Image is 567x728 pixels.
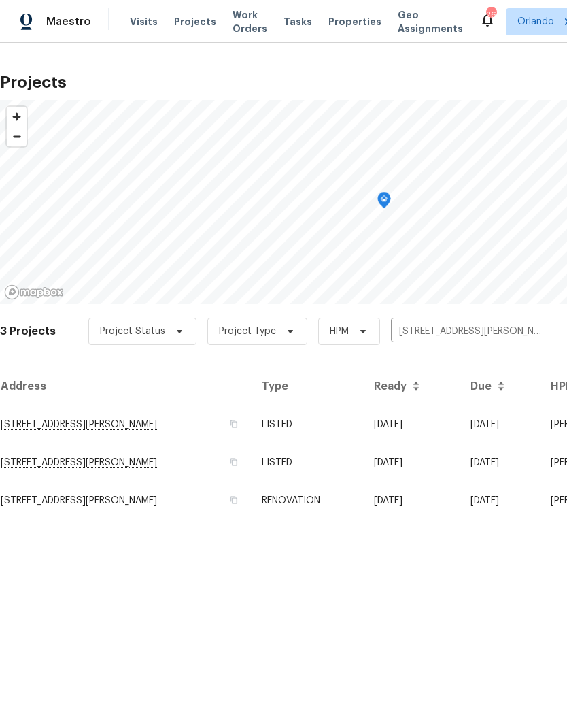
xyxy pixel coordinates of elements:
span: Projects [174,15,216,29]
th: Due [460,367,540,406]
span: Project Type [219,325,276,338]
td: [DATE] [460,444,540,482]
button: Zoom in [7,107,27,127]
td: LISTED [251,444,362,482]
span: HPM [330,325,349,338]
div: Map marker [377,192,391,213]
th: Type [251,367,362,406]
span: Work Orders [233,8,267,35]
td: [DATE] [460,482,540,520]
td: LISTED [251,406,362,444]
button: Copy Address [228,494,240,506]
span: Properties [328,15,381,29]
span: Tasks [283,17,312,27]
span: Maestro [46,15,91,29]
a: Mapbox homepage [4,284,64,300]
td: [DATE] [460,406,540,444]
div: 26 [486,8,496,22]
input: Search projects [391,321,547,342]
td: [DATE] [363,406,460,444]
td: [DATE] [363,444,460,482]
span: Orlando [517,15,554,29]
td: RENOVATION [251,482,362,520]
button: Zoom out [7,127,27,146]
td: Acq COE 2025-02-26T00:00:00.000Z [363,482,460,520]
button: Copy Address [228,456,240,468]
span: Geo Assignments [398,8,463,35]
span: Visits [130,15,158,29]
span: Project Status [100,325,165,338]
th: Ready [363,367,460,406]
button: Copy Address [228,418,240,430]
